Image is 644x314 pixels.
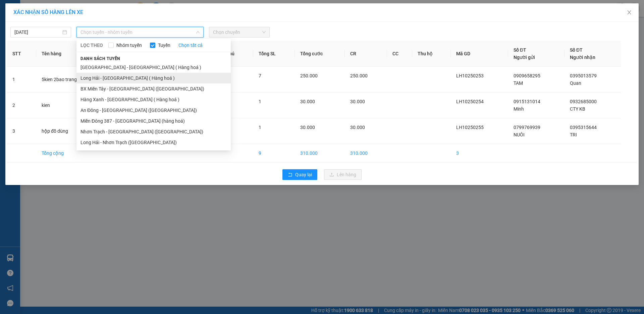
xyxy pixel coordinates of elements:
div: NUÔI [6,14,53,22]
div: TRI [57,22,104,30]
span: Chọn chuyến [213,27,266,37]
td: Tổng cộng [36,144,105,163]
span: Quay lại [295,171,312,178]
li: Nhơn Trạch - [GEOGRAPHIC_DATA] ([GEOGRAPHIC_DATA]) [76,126,231,137]
span: TRI [570,132,577,137]
button: uploadLên hàng [324,169,362,180]
td: 3 [451,144,508,163]
span: 250.000 [300,73,318,78]
button: Close [620,3,639,22]
div: Long Hải [6,6,53,14]
span: close [627,10,632,15]
span: Nhận: [57,6,73,13]
span: XÁC NHẬN SỐ HÀNG LÊN XE [13,9,83,15]
button: rollbackQuay lại [282,169,317,180]
span: Người nhận [570,55,595,60]
th: CC [387,41,412,67]
span: 0932685000 [570,99,597,104]
span: down [196,30,200,34]
span: Chọn tuyến - nhóm tuyến [80,27,200,37]
th: STT [7,41,36,67]
span: LH10250253 [456,73,484,78]
li: Long Hải - Nhơn Trạch ([GEOGRAPHIC_DATA]) [76,137,231,148]
span: Gửi: [6,6,16,13]
td: 1 [7,67,36,92]
span: LỌC THEO [80,42,103,49]
div: 30.000 [5,43,54,51]
input: 13/10/2025 [14,28,61,36]
div: 0799769939 [6,22,53,31]
td: 5kien 2bao trang [36,67,105,92]
span: 1 [259,99,261,104]
td: 310.000 [295,144,345,163]
span: LH10250255 [456,125,484,130]
span: 0909658295 [514,73,540,78]
li: [GEOGRAPHIC_DATA] - [GEOGRAPHIC_DATA] ( Hàng hoá ) [76,62,231,73]
span: 1 [259,125,261,130]
span: Số ĐT [570,47,583,53]
span: 0799769939 [514,125,540,130]
li: Hàng Xanh - [GEOGRAPHIC_DATA] ( Hàng hoá ) [76,94,231,105]
span: Tuyến [155,42,173,49]
span: 0395315644 [570,125,597,130]
th: Tên hàng [36,41,105,67]
span: Quan [570,80,581,86]
span: 250.000 [350,73,368,78]
span: CTY KB [570,106,585,112]
th: Ghi chú [213,41,253,67]
div: 0395315644 [57,30,104,39]
li: BX Miền Tây - [GEOGRAPHIC_DATA] ([GEOGRAPHIC_DATA]) [76,83,231,94]
th: Thu hộ [412,41,451,67]
td: 2 [7,92,36,118]
td: 3 [7,118,36,144]
span: R : [5,44,11,51]
span: TAM [514,80,523,86]
span: 0395013579 [570,73,597,78]
span: Người gửi [514,55,535,60]
th: CR [345,41,387,67]
li: Miền Đông 387 - [GEOGRAPHIC_DATA] (hàng hoá) [76,116,231,126]
span: 30.000 [300,125,315,130]
td: 310.000 [345,144,387,163]
div: 93 NTB Q1 [57,6,104,22]
span: Số ĐT [514,47,526,53]
span: 7 [259,73,261,78]
li: An Đông - [GEOGRAPHIC_DATA] ([GEOGRAPHIC_DATA]) [76,105,231,116]
th: Tổng SL [253,41,295,67]
a: Chọn tất cả [178,42,203,49]
li: Long Hải - [GEOGRAPHIC_DATA] ( Hàng hoá ) [76,73,231,83]
span: rollback [288,172,292,178]
span: LH10250254 [456,99,484,104]
span: 30.000 [350,99,365,104]
span: Minh [514,106,524,112]
span: Nhóm tuyến [114,42,145,49]
td: kien [36,92,105,118]
td: hộp đồ dùng [36,118,105,144]
span: Danh sách tuyến [76,56,124,62]
span: 0915131014 [514,99,540,104]
span: 30.000 [300,99,315,104]
span: NUÔI [514,132,525,137]
th: Mã GD [451,41,508,67]
td: 9 [253,144,295,163]
span: 30.000 [350,125,365,130]
th: Tổng cước [295,41,345,67]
